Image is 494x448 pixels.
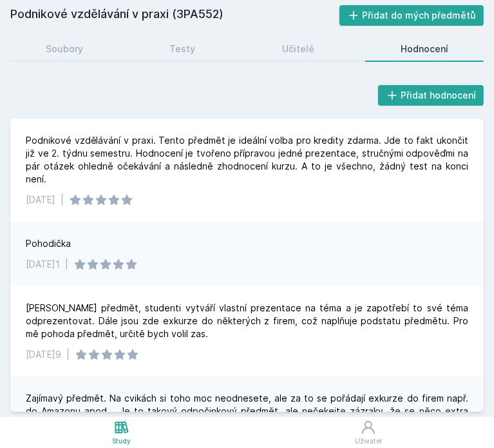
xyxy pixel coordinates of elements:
[378,85,484,106] button: Přidat hodnocení
[247,36,350,62] a: Učitelé
[282,43,314,55] div: Učitelé
[26,258,60,271] div: [DATE]1
[134,36,231,62] a: Testy
[10,36,119,62] a: Soubory
[10,5,339,26] h2: Podnikové vzdělávání v praxi (3PA552)
[26,392,468,443] div: Zajímavý předmět. Na cvikách si toho moc neodnesete, ale za to se pořádají exkurze do firem např....
[46,43,83,55] div: Soubory
[61,193,64,206] div: |
[365,36,484,62] a: Hodnocení
[339,5,484,26] button: Přidat do mých předmětů
[26,302,468,340] div: [PERSON_NAME] předmět, studenti vytváří vlastní prezentace na téma a je zapotřebí to své téma odp...
[26,193,55,206] div: [DATE]
[26,348,61,361] div: [DATE]9
[243,417,494,448] a: Uživatel
[26,134,468,186] div: Podnikové vzdělávání v praxi. Tento předmět je ideální volba pro kredity zdarma. Jde to fakt ukon...
[66,348,70,361] div: |
[401,43,448,55] div: Hodnocení
[169,43,195,55] div: Testy
[65,258,68,271] div: |
[355,436,382,446] div: Uživatel
[26,237,71,250] div: Pohodička
[112,436,131,446] div: Study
